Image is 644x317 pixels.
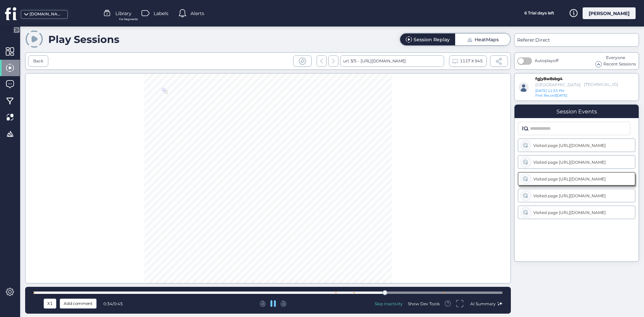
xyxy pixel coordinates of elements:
[191,10,204,17] span: Alerts
[114,301,123,306] span: 0:45
[517,37,535,43] span: Referer:
[475,37,499,42] div: HeatMaps
[535,76,568,82] div: fgjy8w8sbg4
[514,7,564,19] div: 6 Trial days left
[553,58,558,63] span: off
[533,160,621,165] div: Visited page [URL][DOMAIN_NAME]
[48,33,119,46] div: Play Sessions
[408,301,440,307] div: Show Dev Tools
[359,55,406,67] div: [URL][DOMAIN_NAME]
[535,89,588,93] div: [DATE] 11:33 PM
[584,82,610,88] div: [TECHNICAL_ID]
[535,82,581,87] div: [GEOGRAPHIC_DATA]
[154,10,168,17] span: Labels
[533,193,621,198] div: Visited page [URL][DOMAIN_NAME]
[470,301,496,306] span: AI Summary
[603,61,636,67] span: Recent Sessions
[535,58,558,63] span: Autoplay
[119,17,138,21] span: For Segments
[64,300,93,307] span: Add comment
[115,10,131,17] span: Library
[556,108,597,115] div: Session Events
[533,210,621,215] div: Visited page [URL][DOMAIN_NAME]
[375,301,403,307] div: Skip Inactivity
[533,176,621,181] div: Visited page [URL][DOMAIN_NAME]
[533,143,621,148] div: Visited page [URL][DOMAIN_NAME]
[33,58,43,64] div: Back
[535,93,556,98] span: First Record
[30,11,63,17] div: [DOMAIN_NAME]
[103,301,127,306] div: /
[535,37,550,43] span: Direct
[583,7,636,19] div: [PERSON_NAME]
[45,300,55,307] div: X1
[460,57,482,65] span: 1117 X 945
[414,37,450,42] div: Session Replay
[535,93,572,98] div: [DATE]
[340,55,444,67] div: url: 3/5 -
[103,301,112,306] span: 0:34
[595,55,636,61] div: Everyone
